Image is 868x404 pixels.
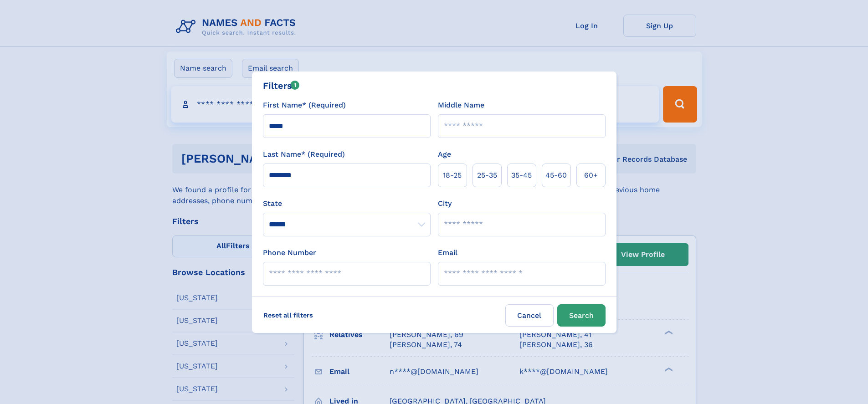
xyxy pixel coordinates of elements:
label: Middle Name [438,100,484,111]
label: Cancel [505,304,554,327]
span: 45‑60 [545,170,567,181]
label: Reset all filters [257,304,319,326]
span: 60+ [584,170,598,181]
span: 35‑45 [511,170,532,181]
label: Phone Number [263,247,316,258]
span: 18‑25 [443,170,462,181]
label: Age [438,149,451,160]
button: Search [557,304,606,327]
label: First Name* (Required) [263,100,346,111]
label: Email [438,247,457,258]
label: State [263,198,431,209]
div: Filters [263,79,300,92]
label: City [438,198,452,209]
span: 25‑35 [477,170,497,181]
label: Last Name* (Required) [263,149,345,160]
